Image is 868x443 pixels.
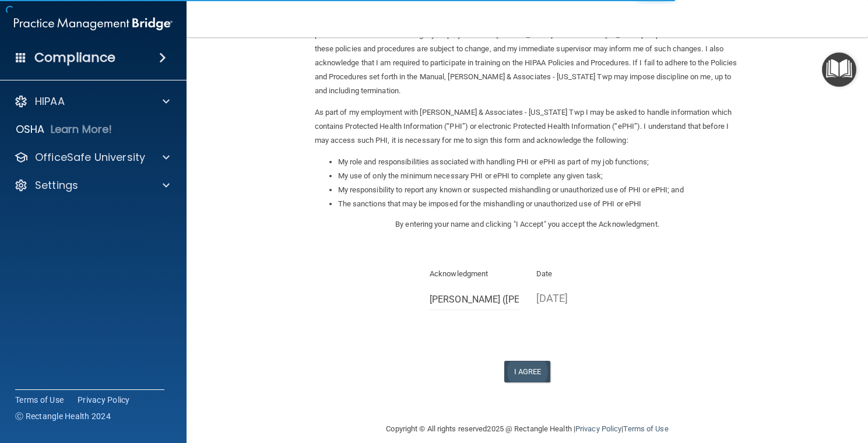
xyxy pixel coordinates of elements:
[504,361,551,382] button: I Agree
[575,424,621,433] a: Privacy Policy
[14,178,170,192] a: Settings
[338,197,740,211] li: The sanctions that may be imposed for the mishandling or unauthorized use of PHI or ePHI
[315,106,740,147] p: As part of my employment with [PERSON_NAME] & Associates - [US_STATE] Twp I may be asked to handl...
[15,394,64,406] a: Terms of Use
[315,217,740,231] p: By entering your name and clicking "I Accept" you accept the Acknowledgment.
[536,289,625,308] p: [DATE]
[338,169,740,183] li: My use of only the minimum necessary PHI or ePHI to complete any given task;
[623,424,668,433] a: Terms of Use
[16,122,45,136] p: OSHA
[35,178,78,192] p: Settings
[536,267,625,281] p: Date
[78,394,130,406] a: Privacy Policy
[15,410,111,422] span: Ⓒ Rectangle Health 2024
[14,12,173,36] img: PMB logo
[338,155,740,169] li: My role and responsibilities associated with handling PHI or ePHI as part of my job functions;
[14,94,170,108] a: HIPAA
[35,94,65,108] p: HIPAA
[34,50,115,66] h4: Compliance
[430,289,519,310] input: Full Name
[35,150,145,164] p: OfficeSafe University
[14,150,170,164] a: OfficeSafe University
[338,183,740,197] li: My responsibility to report any known or suspected mishandling or unauthorized use of PHI or ePHI...
[822,52,856,87] button: Open Resource Center
[51,122,113,136] p: Learn More!
[430,267,519,281] p: Acknowledgment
